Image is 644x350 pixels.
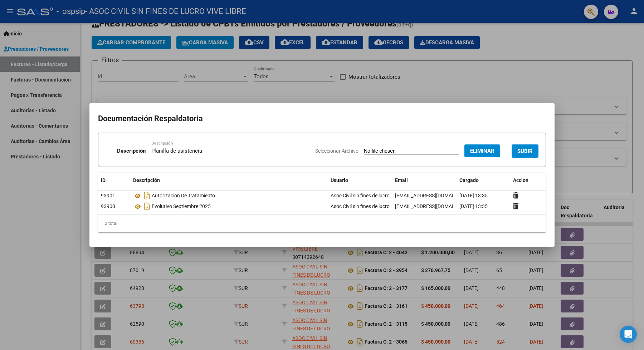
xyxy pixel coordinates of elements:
button: SUBIR [512,144,538,158]
i: Descargar documento [142,201,152,212]
datatable-header-cell: Usuario [328,173,392,188]
i: Descargar documento [142,190,152,201]
span: ID [101,177,106,183]
span: [DATE] 13:35 [459,193,488,198]
p: Descripción [117,147,146,155]
span: Cargado [459,177,479,183]
datatable-header-cell: Email [392,173,457,188]
datatable-header-cell: Accion [510,173,546,188]
span: [DATE] 13:35 [459,203,488,209]
span: SUBIR [517,148,533,154]
span: Eliminar [470,148,494,154]
datatable-header-cell: Cargado [457,173,510,188]
span: Seleccionar Archivo [315,148,358,154]
span: [EMAIL_ADDRESS][DOMAIN_NAME] [395,203,474,209]
button: Eliminar [464,144,500,157]
datatable-header-cell: ID [98,173,130,188]
div: 2 total [98,215,546,232]
div: Open Intercom Messenger [620,326,637,343]
span: Email [395,177,408,183]
span: 93901 [101,193,115,198]
span: Accion [513,177,528,183]
h2: Documentación Respaldatoria [98,112,546,125]
span: Asoc Civil sin fines de lucro Vive Libre - [331,203,415,209]
span: Asoc Civil sin fines de lucro Vive Libre - [331,193,415,198]
datatable-header-cell: Descripción [130,173,328,188]
span: [EMAIL_ADDRESS][DOMAIN_NAME] [395,193,474,198]
span: 93900 [101,203,115,209]
span: Descripción [133,177,160,183]
span: Usuario [331,177,348,183]
div: Evolutivo Septiembre 2025 [133,201,325,212]
div: Autorización De Tratamiento [133,190,325,201]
